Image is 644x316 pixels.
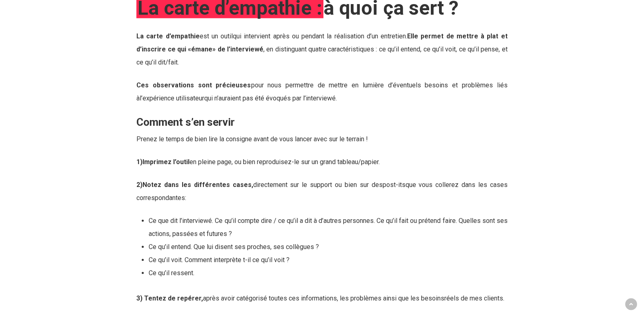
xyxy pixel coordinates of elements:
[136,181,508,202] span: que vous collerez dans les cases correspondantes:
[171,32,233,40] span: est un outil
[136,32,171,40] strong: La carte d’
[136,81,251,89] strong: Ces observations sont précieuses
[383,181,406,189] span: post-its
[143,158,189,166] strong: Imprimez l’outil
[143,158,380,166] span: en pleine page, ou bien reproduisez-le sur un grand tableau/papier.
[204,94,337,102] span: qui n’auraient pas été évoqués par l’interviewé.
[149,217,507,238] span: Ce que dit l’interviewé. Ce qu’il compte dire / ce qu’il a dit à d’autres personnes. Ce qu’il fai...
[136,294,444,302] span: après avoir catégorisé toutes ces informations, les problèmes ainsi que les besoins
[136,158,143,166] strong: 1)
[503,294,504,302] span: .
[136,294,203,302] strong: 3) Tentez de repérer,
[171,32,200,40] strong: empathie
[136,135,368,143] span: Prenez le temps de bien lire la consigne avant de vous lancer avec sur le terrain !
[149,243,319,251] span: Ce qu’il entend. Que lui disent ses proches, ses collègues ?
[136,116,235,128] strong: Comment s’en servir
[149,256,290,264] span: Ce qu’il voit. Comment interprète t-il ce qu’il voit ?
[136,181,143,189] strong: 2)
[444,294,503,302] span: réels de mes clients
[143,181,382,189] span: directement sur le support ou bien sur des
[136,81,507,102] span: pour nous permettre de mettre en lumière d’éventuels besoins et problèmes liés à
[149,269,194,277] span: Ce qu’il ressent.
[143,181,253,189] strong: Notez dans les différentes cases,
[136,32,508,53] strong: Elle permet de mettre à plat et d’inscrire ce qui «émane» de l’interviewé
[140,94,204,102] span: l’expérience utilisateur
[136,32,508,66] span: qui intervient après ou pendant la réalisation d’un entretien. , en distinguant quatre caractéris...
